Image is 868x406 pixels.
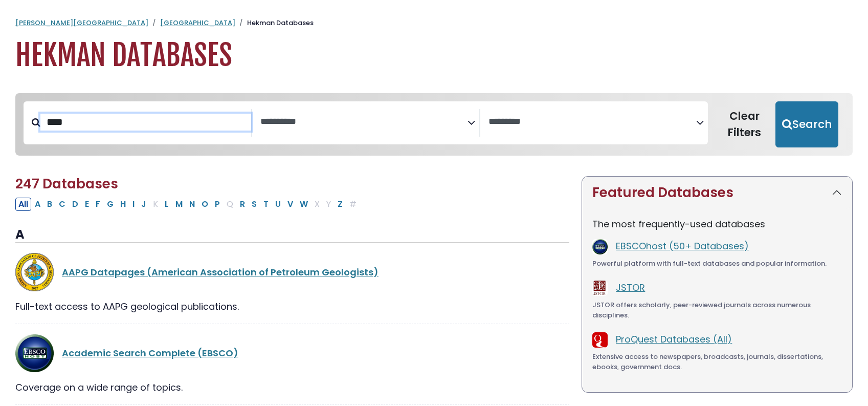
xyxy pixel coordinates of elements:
a: AAPG Datapages (American Association of Petroleum Geologists) [62,266,379,279]
p: The most frequently-used databases [592,217,842,231]
nav: Search filters [15,93,853,156]
button: Filter Results P [212,198,223,211]
button: Filter Results U [272,198,284,211]
button: Submit for Search Results [775,101,838,147]
button: Filter Results B [44,198,55,211]
div: Alpha-list to filter by first letter of database name [15,197,361,210]
div: Powerful platform with full-text databases and popular information. [592,259,842,269]
button: Filter Results W [297,198,311,211]
a: [PERSON_NAME][GEOGRAPHIC_DATA] [15,18,148,28]
div: Extensive access to newspapers, broadcasts, journals, dissertations, ebooks, government docs. [592,352,842,372]
button: Filter Results S [249,198,260,211]
button: Filter Results Z [335,198,346,211]
button: Filter Results D [69,198,81,211]
a: EBSCOhost (50+ Databases) [616,240,749,252]
a: [GEOGRAPHIC_DATA] [160,18,235,28]
textarea: Search [488,117,696,127]
li: Hekman Databases [235,18,314,28]
button: Filter Results A [32,198,43,211]
button: Filter Results I [129,198,138,211]
nav: breadcrumb [15,18,853,28]
a: JSTOR [616,281,645,294]
button: Filter Results L [162,198,172,211]
div: Full-text access to AAPG geological publications. [15,300,569,313]
h1: Hekman Databases [15,38,853,73]
button: Filter Results H [117,198,129,211]
button: Filter Results V [284,198,296,211]
button: Filter Results J [138,198,149,211]
button: Clear Filters [714,101,776,147]
span: 247 Databases [15,175,118,193]
button: Filter Results T [260,198,272,211]
button: Filter Results E [82,198,92,211]
h3: A [15,227,569,243]
button: Filter Results G [104,198,117,211]
button: Filter Results M [172,198,186,211]
div: JSTOR offers scholarly, peer-reviewed journals across numerous disciplines. [592,300,842,320]
a: ProQuest Databases (All) [616,333,732,346]
button: Featured Databases [582,177,852,209]
textarea: Search [260,117,468,127]
button: Filter Results O [198,198,211,211]
button: All [15,198,31,211]
button: Filter Results N [186,198,198,211]
button: Filter Results F [93,198,103,211]
button: Filter Results R [237,198,248,211]
button: Filter Results C [56,198,69,211]
a: Academic Search Complete (EBSCO) [62,347,238,359]
div: Coverage on a wide range of topics. [15,380,569,394]
input: Search database by title or keyword [40,114,251,131]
